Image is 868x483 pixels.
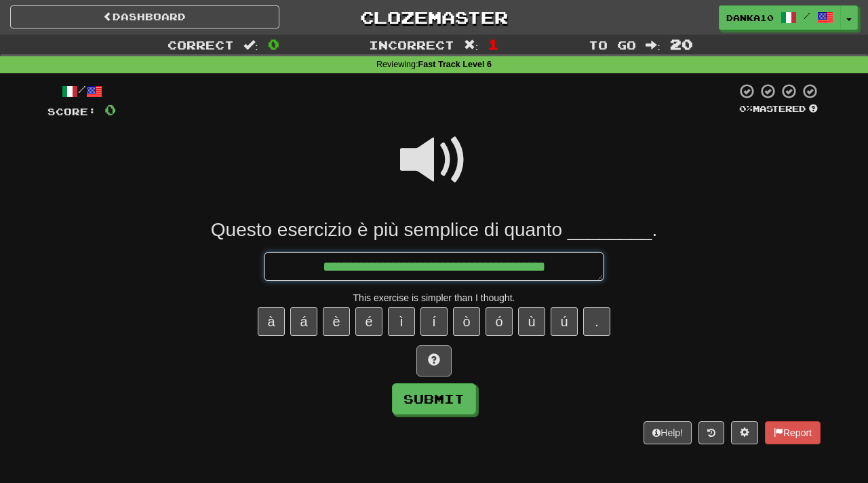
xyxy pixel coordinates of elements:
[453,307,480,336] button: ò
[646,39,660,51] span: :
[464,39,479,51] span: :
[583,307,610,336] button: .
[243,39,258,51] span: :
[420,307,448,336] button: í
[670,36,693,52] span: 20
[418,60,492,69] strong: Fast Track Level 6
[416,345,452,376] button: Hint!
[739,103,753,114] span: 0 %
[765,421,821,444] button: Report
[300,5,569,29] a: Clozemaster
[104,101,116,118] span: 0
[726,12,774,24] span: Danka10
[644,421,692,444] button: Help!
[10,5,279,28] a: Dashboard
[47,291,821,305] div: This exercise is simpler than I thought.
[167,38,234,52] span: Correct
[698,421,724,444] button: Round history (alt+y)
[518,307,545,336] button: ù
[369,38,454,52] span: Incorrect
[388,307,415,336] button: ì
[290,307,317,336] button: á
[392,383,476,414] button: Submit
[47,106,96,117] span: Score:
[268,36,279,52] span: 0
[47,83,116,100] div: /
[355,307,382,336] button: é
[258,307,285,336] button: à
[551,307,578,336] button: ú
[486,307,513,336] button: ó
[804,11,810,20] span: /
[736,103,821,115] div: Mastered
[47,218,821,242] div: Questo esercizio è più semplice di quanto ________.
[488,36,499,52] span: 1
[719,5,841,30] a: Danka10 /
[589,38,636,52] span: To go
[323,307,350,336] button: è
